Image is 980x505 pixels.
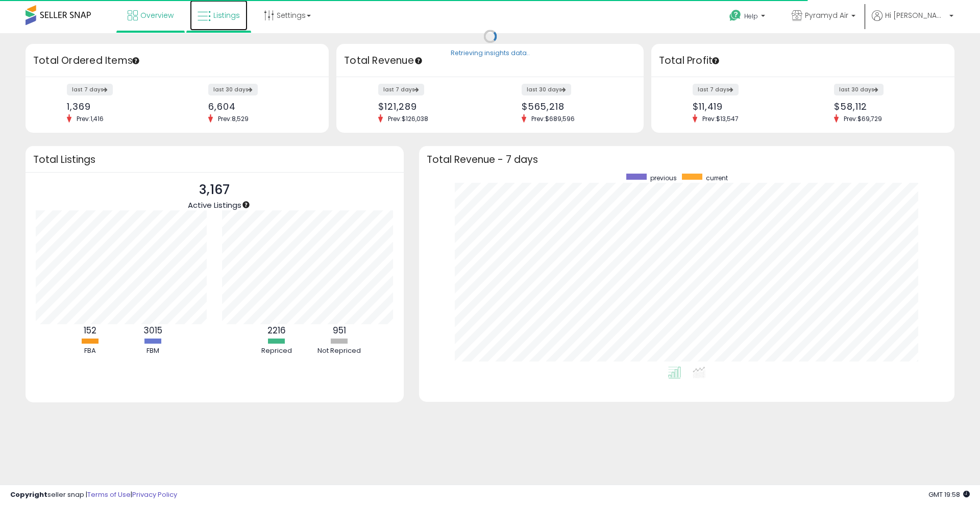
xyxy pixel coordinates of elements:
[729,9,742,22] i: Get Help
[693,101,795,112] div: $11,419
[208,84,258,95] label: last 30 days
[309,346,370,356] div: Not Repriced
[522,101,626,112] div: $565,218
[213,10,240,20] span: Listings
[744,12,758,20] span: Help
[140,10,174,20] span: Overview
[693,84,739,95] label: last 7 days
[213,114,254,123] span: Prev: 8,529
[122,346,183,356] div: FBM
[650,174,677,182] span: previous
[67,101,169,112] div: 1,369
[526,114,580,123] span: Prev: $689,596
[721,2,775,33] a: Help
[414,56,423,65] div: Tooltip anchor
[33,54,321,68] h3: Total Ordered Items
[383,114,433,123] span: Prev: $126,038
[711,56,720,65] div: Tooltip anchor
[839,114,887,123] span: Prev: $69,729
[333,324,346,336] b: 951
[143,324,162,336] b: 3015
[208,101,311,112] div: 6,604
[246,346,307,356] div: Repriced
[451,49,530,58] div: Retrieving insights data..
[659,54,947,68] h3: Total Profit
[344,54,636,68] h3: Total Revenue
[188,200,241,210] span: Active Listings
[241,200,251,209] div: Tooltip anchor
[84,324,96,336] b: 152
[872,10,953,33] a: Hi [PERSON_NAME]
[805,10,848,20] span: Pyramyd Air
[59,346,120,356] div: FBA
[378,101,482,112] div: $121,289
[522,84,571,95] label: last 30 days
[834,101,937,112] div: $58,112
[706,174,728,182] span: current
[885,10,946,20] span: Hi [PERSON_NAME]
[378,84,424,95] label: last 7 days
[267,324,286,336] b: 2216
[71,114,109,123] span: Prev: 1,416
[67,84,113,95] label: last 7 days
[427,156,947,163] h3: Total Revenue - 7 days
[33,156,396,163] h3: Total Listings
[697,114,744,123] span: Prev: $13,547
[131,56,140,65] div: Tooltip anchor
[834,84,884,95] label: last 30 days
[188,180,241,200] p: 3,167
